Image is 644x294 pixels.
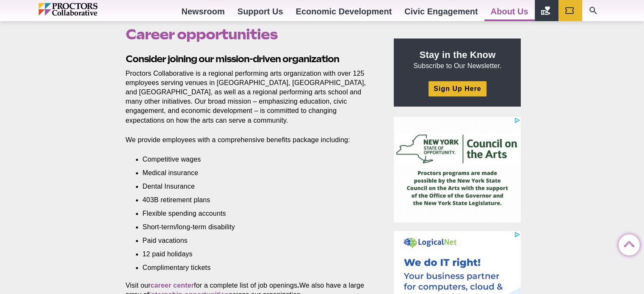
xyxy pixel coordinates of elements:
a: Back to Top [619,235,636,252]
a: career center [150,282,194,289]
strong: . [297,282,299,289]
iframe: Advertisement [394,117,521,223]
h1: Career opportunities [126,26,375,42]
li: Paid vacations [143,236,362,245]
p: We provide employees with a comprehensive benefits package including: [126,135,375,145]
li: Complimentary tickets [143,263,362,272]
li: 12 paid holidays [143,250,362,259]
li: Short-term/long-term disability [143,223,362,232]
img: Proctors logo [39,3,134,16]
li: Dental Insurance [143,182,362,191]
li: 403B retirement plans [143,195,362,205]
p: Proctors Collaborative is a regional performing arts organization with over 125 employees serving... [126,69,375,125]
li: Flexible spending accounts [143,209,362,218]
li: Competitive wages [143,155,362,164]
strong: Stay in the Know [420,49,496,60]
li: Medical insurance [143,168,362,178]
strong: Consider joining our mission-driven organization [126,53,339,64]
p: Subscribe to Our Newsletter. [404,49,511,71]
a: Sign Up Here [428,81,486,96]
